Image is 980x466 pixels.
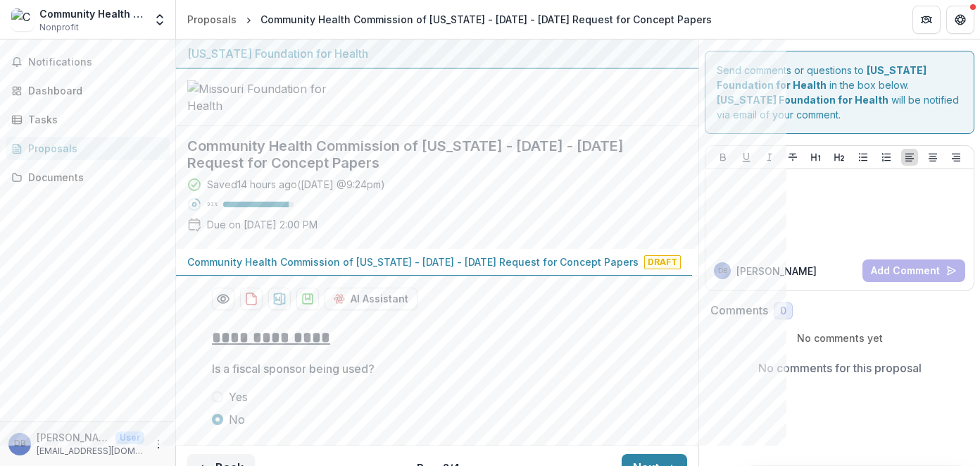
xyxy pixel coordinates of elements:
[808,149,824,166] button: Heading 1
[6,108,170,131] a: Tasks
[296,288,319,310] button: download-proposal
[710,331,969,345] p: No comments yet
[705,51,974,134] div: Send comments or questions to in the box below. will be notified via email of your comment.
[212,288,234,310] button: Preview d5ef8689-a998-45e8-b35f-475b89b5f86e-0.pdf
[912,6,941,34] button: Partners
[37,430,110,445] p: [PERSON_NAME]
[229,411,245,428] span: No
[6,51,170,73] button: Notifications
[948,149,965,166] button: Align Right
[28,112,158,127] div: Tasks
[780,305,786,317] span: 0
[115,431,144,444] p: User
[28,83,158,98] div: Dashboard
[761,149,778,166] button: Italicize
[717,94,888,106] strong: [US_STATE] Foundation for Health
[207,217,318,232] p: Due on [DATE] 2:00 PM
[240,288,263,310] button: download-proposal
[831,149,848,166] button: Heading 2
[644,255,681,269] span: Draft
[37,445,144,458] p: [EMAIL_ADDRESS][DOMAIN_NAME]
[14,439,26,448] div: Danielle Binion
[28,141,158,156] div: Proposals
[182,9,242,30] a: Proposals
[736,264,817,278] p: [PERSON_NAME]
[901,149,918,166] button: Align Left
[260,12,712,27] div: Community Health Commission of [US_STATE] - [DATE] - [DATE] Request for Concept Papers
[924,149,941,166] button: Align Center
[28,56,164,68] span: Notifications
[738,149,755,166] button: Underline
[212,360,375,377] p: Is a fiscal sponsor being used?
[6,166,170,189] a: Documents
[207,200,218,209] p: 93 %
[715,149,731,166] button: Bold
[39,6,144,21] div: Community Health Commission of [US_STATE]
[325,288,417,310] button: AI Assistant
[187,137,665,171] h2: Community Health Commission of [US_STATE] - [DATE] - [DATE] Request for Concept Papers
[187,80,328,114] img: Missouri Foundation for Health
[187,255,639,269] p: Community Health Commission of [US_STATE] - [DATE] - [DATE] Request for Concept Papers
[718,267,727,274] div: Danielle Binion
[229,388,248,405] span: Yes
[6,137,170,160] a: Proposals
[11,8,34,31] img: Community Health Commission of Missouri
[6,79,170,102] a: Dashboard
[710,304,768,317] h2: Comments
[207,177,385,192] div: Saved 14 hours ago ( [DATE] @ 9:24pm )
[784,149,801,166] button: Strike
[946,6,974,34] button: Get Help
[28,170,158,185] div: Documents
[878,149,895,166] button: Ordered List
[187,45,687,62] div: [US_STATE] Foundation for Health
[150,436,167,453] button: More
[150,6,170,34] button: Open entity switcher
[862,259,965,282] button: Add Comment
[187,12,237,27] div: Proposals
[758,360,922,376] p: No comments for this proposal
[855,149,872,166] button: Bullet List
[39,21,79,34] span: Nonprofit
[268,288,291,310] button: download-proposal
[182,9,717,30] nav: breadcrumb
